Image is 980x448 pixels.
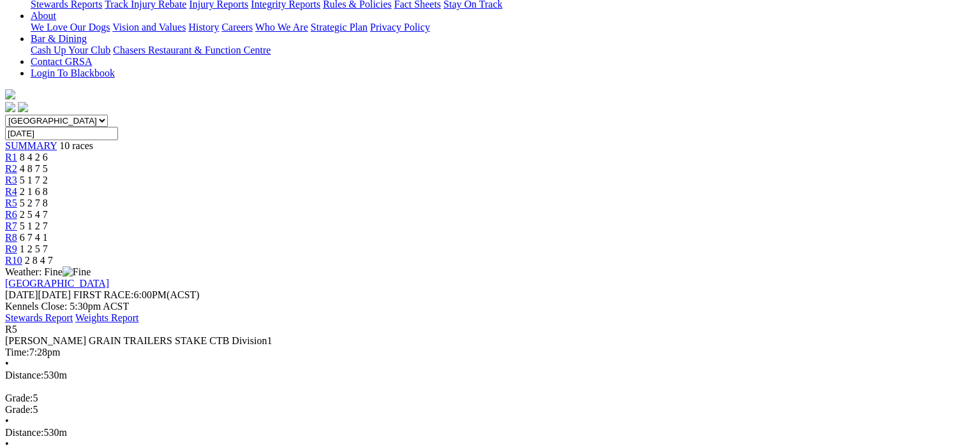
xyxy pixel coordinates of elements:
a: Bar & Dining [31,33,87,44]
a: Chasers Restaurant & Function Centre [113,45,271,55]
a: R10 [5,255,22,266]
span: FIRST RACE: [73,289,133,300]
div: [PERSON_NAME] GRAIN TRAILERS STAKE CTB Division1 [5,335,965,347]
a: We Love Our Dogs [31,22,110,33]
input: Select date [5,127,118,140]
div: 5 [5,393,965,404]
a: R1 [5,152,17,163]
span: Distance: [5,370,43,380]
span: 2 5 4 7 [20,209,48,220]
span: Distance: [5,427,43,438]
a: Cash Up Your Club [31,45,110,55]
span: 6 7 4 1 [20,232,48,243]
span: • [5,358,9,369]
a: Careers [221,22,253,33]
span: 5 2 7 8 [20,198,48,208]
a: Strategic Plan [311,22,367,33]
img: Fine [63,266,91,278]
span: 8 4 2 6 [20,152,48,163]
div: 7:28pm [5,347,965,358]
span: Weather: Fine [5,266,91,277]
span: 1 2 5 7 [20,243,48,254]
a: [GEOGRAPHIC_DATA] [5,278,109,289]
a: R6 [5,209,17,220]
a: R8 [5,232,17,243]
a: History [188,22,219,33]
span: Time: [5,347,29,358]
div: 5 [5,404,965,415]
a: R4 [5,186,17,197]
span: 5 1 2 7 [20,220,48,231]
a: R3 [5,175,17,185]
a: R7 [5,220,17,231]
a: About [31,10,56,21]
span: 2 1 6 8 [20,186,48,197]
a: Who We Are [255,22,308,33]
span: Grade: [5,404,33,415]
div: Bar & Dining [31,45,965,56]
img: logo-grsa-white.png [5,89,15,99]
img: facebook.svg [5,102,15,112]
img: twitter.svg [18,102,28,112]
div: Kennels Close: 5:30pm ACST [5,301,965,312]
a: R9 [5,243,17,254]
span: 5 1 7 2 [20,175,48,185]
span: • [5,415,9,426]
a: Vision and Values [112,22,186,33]
a: R5 [5,198,17,208]
span: [DATE] [5,289,38,300]
div: 530m [5,370,965,381]
a: Login To Blackbook [31,68,115,78]
span: 10 races [59,140,93,151]
a: Privacy Policy [370,22,430,33]
span: Grade: [5,393,33,403]
span: [DATE] [5,289,71,300]
span: 4 8 7 5 [20,163,48,174]
div: 530m [5,427,965,438]
a: SUMMARY [5,140,57,151]
a: Stewards Report [5,312,73,323]
span: 6:00PM(ACST) [73,289,200,300]
div: About [31,22,965,33]
a: R2 [5,163,17,174]
span: R5 [5,324,17,335]
a: Weights Report [75,312,139,323]
span: 2 8 4 7 [25,255,53,266]
a: Contact GRSA [31,56,92,67]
